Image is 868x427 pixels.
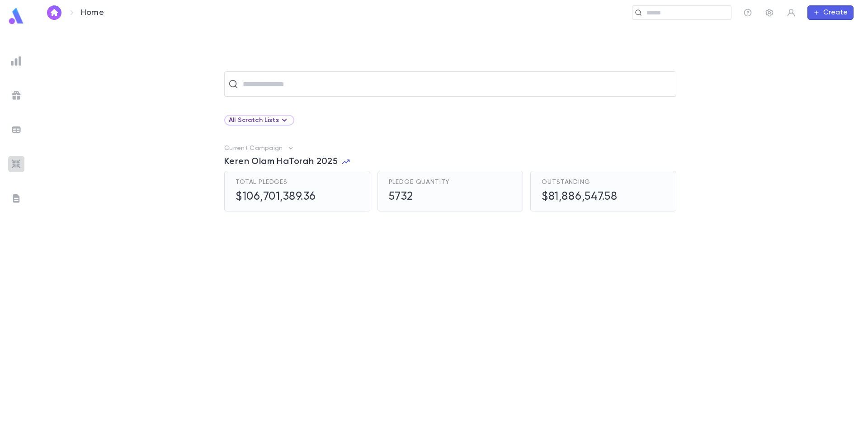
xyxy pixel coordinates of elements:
p: Home [81,8,104,18]
button: Create [807,5,854,20]
img: imports_grey.530a8a0e642e233f2baf0ef88e8c9fcb.svg [11,159,22,169]
img: home_white.a664292cf8c1dea59945f0da9f25487c.svg [49,9,60,16]
span: Outstanding [542,178,590,186]
span: Keren Olam HaTorah 2025 [224,156,338,167]
img: letters_grey.7941b92b52307dd3b8a917253454ce1c.svg [11,193,22,204]
p: Current Campaign [224,145,283,152]
h5: $81,886,547.58 [542,190,617,204]
img: batches_grey.339ca447c9d9533ef1741baa751efc33.svg [11,124,22,135]
span: Total Pledges [236,178,288,186]
img: reports_grey.c525e4749d1bce6a11f5fe2a8de1b229.svg [11,56,22,66]
div: All Scratch Lists [224,115,294,126]
h5: $106,701,389.36 [236,190,316,204]
h5: 5732 [389,190,450,204]
div: All Scratch Lists [229,115,290,126]
span: Pledge Quantity [389,178,450,186]
img: logo [7,7,25,25]
img: campaigns_grey.99e729a5f7ee94e3726e6486bddda8f1.svg [11,90,22,101]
